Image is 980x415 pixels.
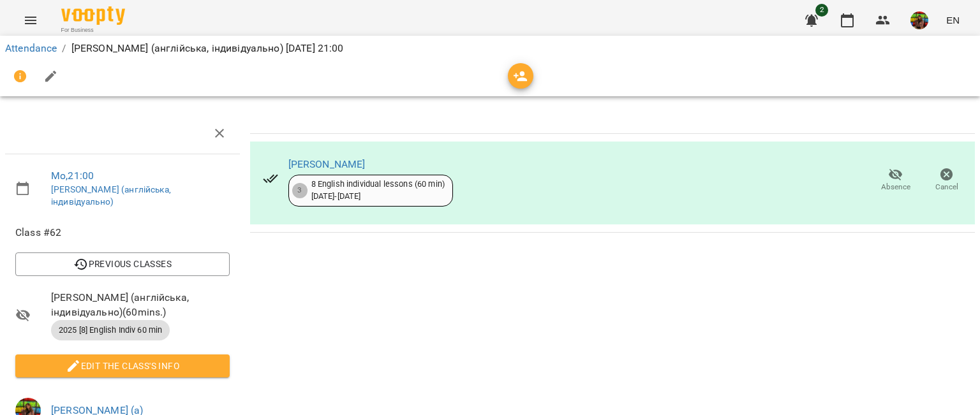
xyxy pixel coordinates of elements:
[292,183,308,198] div: 3
[815,4,828,17] span: 2
[51,184,171,207] a: [PERSON_NAME] (англійська, індивідуально)
[71,41,344,56] p: [PERSON_NAME] (англійська, індивідуально) [DATE] 21:00
[26,358,219,374] span: Edit the class's Info
[288,158,366,170] a: [PERSON_NAME]
[5,42,57,54] a: Attendance
[15,5,46,36] button: Menu
[26,256,219,272] span: Previous Classes
[941,8,965,32] button: EN
[870,163,921,198] button: Absence
[61,26,125,34] span: For Business
[62,41,66,56] li: /
[15,354,230,377] button: Edit the class's Info
[61,6,125,25] img: Voopty Logo
[51,170,94,182] a: Mo , 21:00
[935,182,958,193] span: Cancel
[946,13,960,27] span: EN
[881,182,910,193] span: Absence
[921,163,972,198] button: Cancel
[51,324,170,336] span: 2025 [8] English Indiv 60 min
[15,252,230,275] button: Previous Classes
[51,290,230,320] span: [PERSON_NAME] (англійська, індивідуально) ( 60 mins. )
[910,11,928,29] img: cd6dea5684b38dbafd93534c365c1333.jpg
[15,225,230,240] span: Class #62
[5,41,975,56] nav: breadcrumb
[311,178,445,202] div: 8 English individual lessons (60 min) [DATE] - [DATE]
